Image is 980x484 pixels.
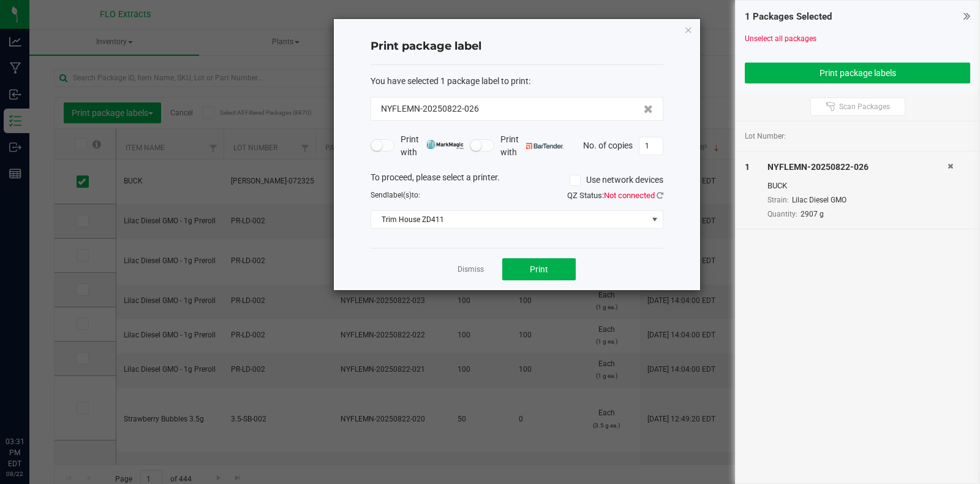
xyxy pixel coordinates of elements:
label: Use network devices [570,174,663,186]
span: Scan Packages [839,102,890,112]
div: NYFLEMN-20250822-026 [767,161,948,174]
div: To proceed, please select a printer. [361,171,673,190]
span: 1 [745,162,750,172]
button: Print package labels [745,63,970,83]
span: Strain: [767,196,789,204]
span: 2907 g [801,210,824,218]
h4: Print package label [371,39,663,55]
span: label(s) [387,191,412,199]
span: Quantity: [767,210,797,218]
span: Print with [500,133,563,159]
span: Print [530,264,548,274]
span: QZ Status: [567,191,663,200]
a: Dismiss [458,264,484,275]
button: Print [502,258,576,280]
img: mark_magic_cybra.png [426,140,464,149]
span: Lilac Diesel GMO [792,196,846,204]
span: Print with [401,133,464,159]
div: : [371,75,663,88]
iframe: Resource center [12,386,49,423]
img: bartender.png [526,143,563,149]
span: Send to: [371,191,420,199]
span: Trim House ZD411 [371,211,647,228]
span: Lot Number: [745,131,786,142]
span: Not connected [604,191,655,200]
span: You have selected 1 package label to print [371,76,529,86]
a: Unselect all packages [745,34,816,43]
span: NYFLEMN-20250822-026 [381,102,479,115]
span: No. of copies [583,140,633,150]
div: BUCK [767,180,948,192]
